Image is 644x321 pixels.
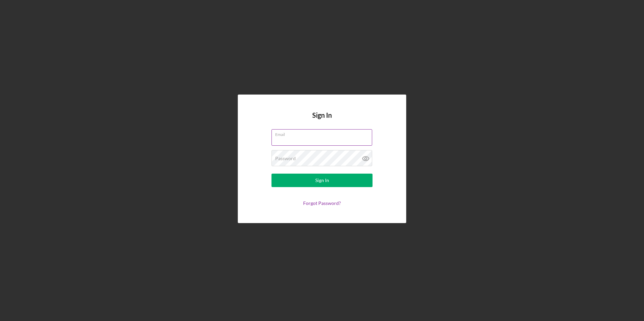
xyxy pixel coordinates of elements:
[275,130,372,137] label: Email
[315,174,329,187] div: Sign In
[303,200,341,206] a: Forgot Password?
[312,111,332,129] h4: Sign In
[275,156,296,161] label: Password
[271,174,373,187] button: Sign In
